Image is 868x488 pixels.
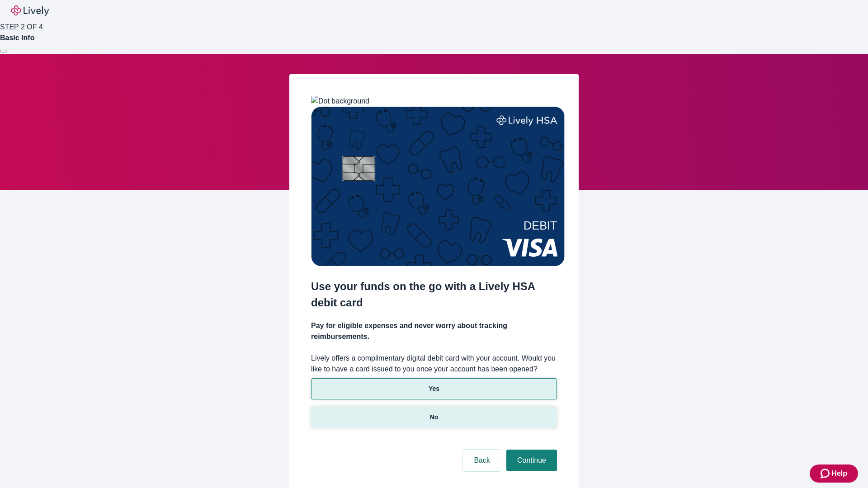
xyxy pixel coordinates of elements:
[506,450,557,471] button: Continue
[821,468,831,479] svg: Zendesk support icon
[311,320,557,342] h4: Pay for eligible expenses and never worry about tracking reimbursements.
[311,407,557,428] button: No
[311,96,369,107] img: Dot background
[831,468,847,479] span: Help
[311,378,557,399] button: Yes
[463,450,501,471] button: Back
[311,278,557,311] h2: Use your funds on the go with a Lively HSA debit card
[810,465,858,483] button: Zendesk support iconHelp
[429,384,439,394] p: Yes
[311,353,557,375] label: Lively offers a complimentary digital debit card with your account. Would you like to have a card...
[11,5,49,16] img: Lively
[430,413,439,422] p: No
[311,107,565,266] img: Debit card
